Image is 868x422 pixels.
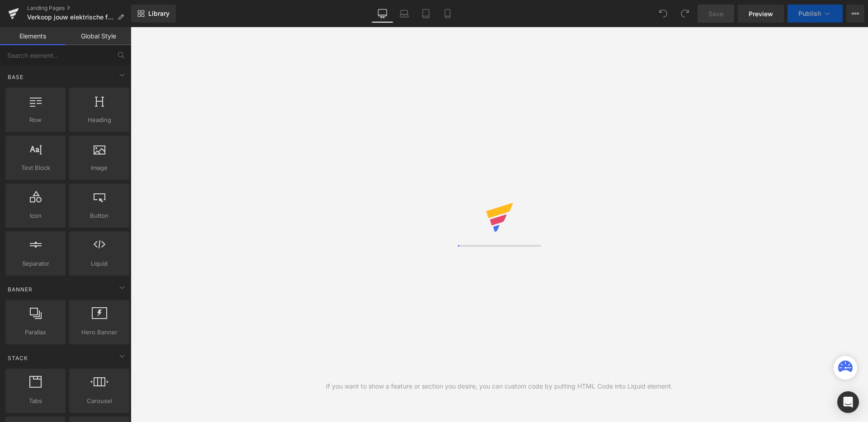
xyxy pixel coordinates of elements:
span: Button [72,211,127,220]
a: Mobile [437,5,458,23]
button: Publish [788,5,843,23]
a: Tablet [415,5,437,23]
a: Desktop [372,5,393,23]
div: Open Intercom Messenger [837,391,859,413]
span: Verkoop jouw elektrische fiets - V2 [27,14,114,21]
a: Laptop [393,5,415,23]
span: Image [72,163,127,173]
span: Heading [72,115,127,125]
span: Save [708,9,723,19]
span: Banner [7,285,33,294]
div: If you want to show a feature or section you desire, you can custom code by putting HTML Code int... [326,381,673,391]
span: Text Block [8,163,63,173]
span: Publish [798,10,821,17]
span: Tabs [8,396,63,406]
span: Stack [7,354,29,362]
span: Icon [8,211,63,220]
a: Landing Pages [27,5,131,12]
span: Preview [749,9,773,19]
span: Hero Banner [72,328,127,337]
a: New Library [131,5,176,23]
a: Preview [738,5,784,23]
span: Separator [8,259,63,268]
button: More [846,5,864,23]
a: Global Style [66,27,131,45]
button: Redo [676,5,694,23]
span: Carousel [72,396,127,406]
span: Liquid [72,259,127,268]
span: Base [7,73,24,81]
button: Undo [654,5,672,23]
span: Library [148,9,170,18]
span: Row [8,115,63,125]
span: Parallax [8,328,63,337]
